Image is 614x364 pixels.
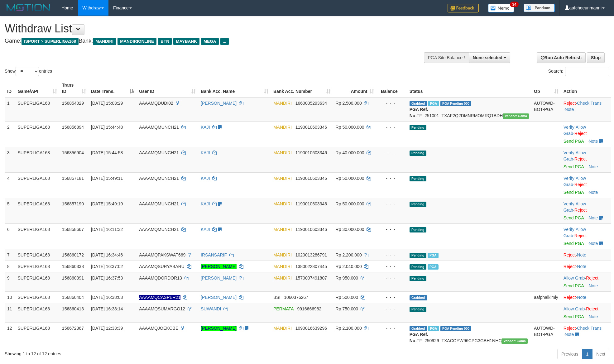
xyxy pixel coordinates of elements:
span: ... [220,38,229,45]
label: Search: [548,67,609,76]
span: 34 [510,2,518,7]
a: Send PGA [564,190,584,195]
span: MANDIRI [93,38,116,45]
span: Grabbed [410,295,427,300]
a: Send PGA [564,164,584,169]
span: AAAAMQSUMARGO12 [139,306,185,311]
span: Pending [410,176,426,181]
span: Copy 1190010603346 to clipboard [295,125,327,130]
span: Copy 1060376267 to clipboard [284,295,308,300]
span: AAAAMQMUNCH21 [139,125,179,130]
span: PERMATA [273,306,294,311]
td: SUPERLIGA168 [15,121,59,147]
span: Copy 1190010603346 to clipboard [295,201,327,206]
a: Note [589,283,598,288]
div: - - - [379,226,404,232]
span: Rp 950.000 [336,275,358,280]
span: [DATE] 15:49:11 [91,176,123,181]
a: Verify [564,201,574,206]
a: Note [589,241,598,246]
span: 156860172 [62,252,84,257]
span: Rp 50.000.000 [336,125,364,130]
span: · [564,227,586,238]
td: 11 [5,303,15,322]
span: BTN [158,38,172,45]
th: Game/API: activate to sort column ascending [15,79,59,97]
div: - - - [379,263,404,270]
a: Send PGA [564,283,584,288]
span: 156860404 [62,295,84,300]
span: Pending [410,276,426,281]
span: [DATE] 16:34:46 [91,252,123,257]
div: - - - [379,306,404,312]
a: Note [589,314,598,319]
span: Copy 1570007491807 to clipboard [295,275,327,280]
label: Show entries [5,67,52,76]
td: SUPERLIGA168 [15,272,59,291]
span: · [564,125,586,136]
span: Vendor URL: https://trx31.1velocity.biz [503,113,529,119]
td: · · [561,198,611,223]
a: Verify [564,176,574,181]
span: MANDIRI [273,275,292,280]
a: Note [589,190,598,195]
a: Previous [557,349,582,359]
a: Reject [564,252,576,257]
a: [PERSON_NAME] [201,326,237,331]
a: KAJI [201,125,210,130]
span: AAAAMQMUNCH21 [139,201,179,206]
a: Verify [564,227,574,232]
a: Reject [574,233,587,238]
td: SUPERLIGA168 [15,198,59,223]
a: Note [577,295,586,300]
span: Rp 30.000.000 [336,227,364,232]
a: Run Auto-Refresh [537,52,586,63]
a: Reject [586,275,598,280]
td: SUPERLIGA168 [15,97,59,122]
img: Button%20Memo.svg [488,4,514,12]
a: Reject [574,131,587,136]
span: Pending [410,202,426,207]
th: Amount: activate to sort column ascending [333,79,377,97]
span: AAAAMQSURYABARU [139,264,185,269]
a: SUWANDI [201,306,221,311]
img: panduan.png [524,4,555,12]
div: Showing 1 to 12 of 12 entries [5,348,251,357]
td: · · [561,97,611,122]
span: MANDIRI [273,125,292,130]
span: [DATE] 12:33:39 [91,326,123,331]
a: Note [565,107,574,112]
a: [PERSON_NAME] [201,264,237,269]
a: Note [589,164,598,169]
td: · [561,291,611,303]
span: 156860338 [62,264,84,269]
a: Send PGA [564,241,584,246]
a: Reject [586,306,598,311]
span: MANDIRI [273,101,292,106]
a: Stop [587,52,605,63]
td: · · [561,322,611,346]
a: Check Trans [577,101,602,106]
div: - - - [379,100,404,106]
span: [DATE] 16:37:53 [91,275,123,280]
button: None selected [469,52,510,63]
span: Pending [410,253,426,258]
a: [PERSON_NAME] [201,101,237,106]
span: 156672367 [62,326,84,331]
span: 156856904 [62,150,84,155]
div: PGA Site Balance / [424,52,469,63]
td: · [561,272,611,291]
td: 1 [5,97,15,122]
a: Check Trans [577,326,602,331]
h4: Game: Bank: [5,38,403,44]
img: MOTION_logo.png [5,3,52,12]
td: 10 [5,291,15,303]
a: KAJI [201,201,210,206]
span: Pending [410,307,426,312]
span: [DATE] 16:11:32 [91,227,123,232]
th: Trans ID: activate to sort column ascending [60,79,89,97]
a: Reject [564,295,576,300]
a: Note [577,252,586,257]
span: ISPORT > SUPERLIGA168 [22,38,79,45]
span: MANDIRI [273,201,292,206]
